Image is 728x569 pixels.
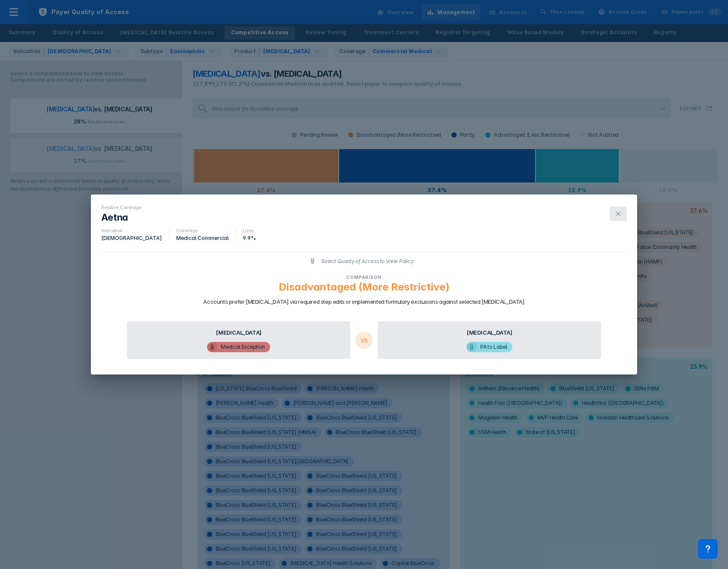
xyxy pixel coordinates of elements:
div: [DEMOGRAPHIC_DATA] [101,235,162,242]
span: Accounts prefer [MEDICAL_DATA] via required step edits or implemented formulary exclusions agains... [203,297,524,306]
h1: Aetna [101,212,141,223]
div: Lives [243,228,256,233]
div: 9.9% [243,235,256,242]
div: Contact Support [698,539,718,559]
div: VS [355,332,373,349]
span: [MEDICAL_DATA] [216,328,262,337]
span: [MEDICAL_DATA] [466,328,512,337]
span: comparison [346,275,382,280]
div: Medical Exception [221,342,265,352]
span: Disadvantaged (More Restrictive) [279,281,450,293]
div: Indication [101,228,162,233]
div: Coverage [176,228,229,233]
div: PA to Label [480,342,507,352]
span: Select Quality of Access to View Policy [316,258,419,264]
div: Relative Coverage [101,205,141,210]
div: Medical Commercial [176,235,229,242]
